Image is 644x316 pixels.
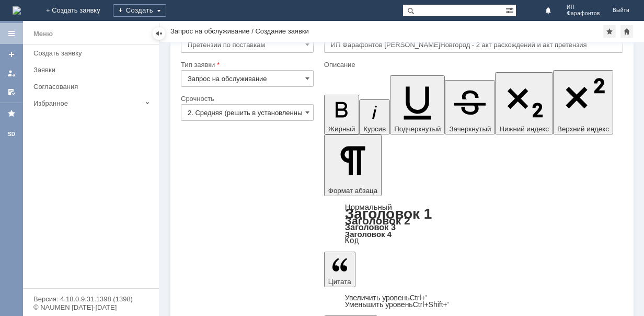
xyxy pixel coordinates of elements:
a: Decrease [345,300,449,309]
div: Добавить в избранное [603,25,616,38]
a: Создать заявку [29,45,157,61]
a: Создать заявку [3,46,20,63]
div: Версия: 4.18.0.9.31.1398 (1398) [33,296,148,302]
div: Описание [324,61,621,68]
span: Курсив [363,125,386,133]
span: Расширенный поиск [505,5,516,15]
span: Нижний индекс [499,125,549,133]
button: Формат абзаца [324,134,382,196]
a: SD [3,126,20,143]
div: Заявки [33,66,153,74]
span: Верхний индекс [557,125,609,133]
div: Избранное [33,99,141,107]
span: Жирный [328,125,355,133]
button: Зачеркнутый [445,80,495,134]
span: Цитата [328,278,351,286]
a: Заявки [29,62,157,78]
div: Создать заявку [33,49,153,57]
div: Тип заявки [181,61,312,68]
span: ИП [567,4,600,10]
span: Фарафонтов [567,10,600,17]
div: Скрыть меню [153,27,165,40]
div: Добрый день! Во вложение 2 акта расхождений с разных поставок и акт претензия [4,4,153,29]
a: Заголовок 2 [345,215,410,227]
button: Нижний индекс [495,72,553,134]
a: Нормальный [345,202,392,211]
button: Верхний индекс [553,70,613,134]
span: Ctrl+Shift+' [413,300,449,309]
a: Мои согласования [3,84,20,100]
a: Заголовок 4 [345,230,392,239]
div: Меню [33,28,53,40]
span: Зачеркнутый [449,125,491,133]
a: Согласования [29,78,157,95]
div: Цитата [324,295,623,308]
div: Срочность [181,95,312,102]
div: © NAUMEN [DATE]-[DATE] [33,304,148,311]
div: Сделать домашней страницей [620,25,633,38]
div: Запрос на обслуживание / Создание заявки [170,27,309,35]
a: Мои заявки [3,65,20,82]
span: Подчеркнутый [394,125,441,133]
a: Increase [345,294,427,302]
button: Подчеркнутый [390,75,445,134]
a: Заголовок 3 [345,222,396,232]
div: SD [3,130,20,139]
button: Цитата [324,252,355,287]
img: logo [13,6,21,15]
span: Формат абзаца [328,187,377,195]
a: Заголовок 1 [345,206,432,222]
div: Согласования [33,83,153,91]
a: Код [345,236,359,245]
div: Формат абзаца [324,204,623,244]
span: Ctrl+' [410,294,427,302]
div: Спасибо! [4,29,153,38]
button: Жирный [324,95,360,134]
button: Курсив [359,99,390,134]
a: Перейти на домашнюю страницу [13,6,21,15]
div: Создать [113,4,166,17]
